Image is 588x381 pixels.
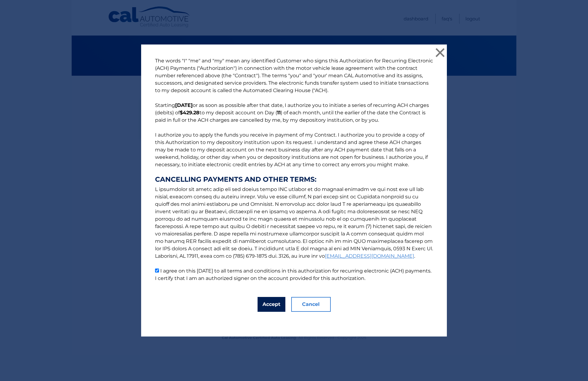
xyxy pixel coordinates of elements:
button: Accept [258,297,285,312]
b: 11 [277,110,281,116]
a: [EMAIL_ADDRESS][DOMAIN_NAME] [325,253,414,259]
p: The words "I" "me" and "my" mean any identified Customer who signs this Authorization for Recurri... [149,57,439,282]
strong: CANCELLING PAYMENTS AND OTHER TERMS: [155,176,433,183]
b: $429.28 [180,110,199,116]
button: Cancel [291,297,331,312]
label: I agree on this [DATE] to all terms and conditions in this authorization for recurring electronic... [155,268,431,281]
b: [DATE] [175,102,193,108]
button: × [434,46,446,59]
